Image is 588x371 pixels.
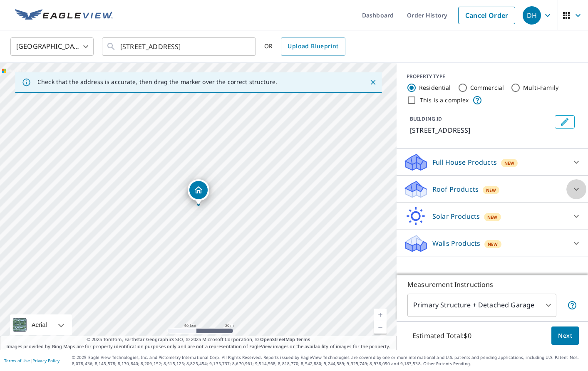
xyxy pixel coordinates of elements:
[488,241,498,247] span: New
[188,179,209,205] div: Dropped pin, building 1, Residential property, 5443 E Fremont Trl Kamas, UT 84036
[410,125,551,135] p: [STREET_ADDRESS]
[407,294,556,317] div: Primary Structure + Detached Garage
[374,309,387,321] a: Current Level 19, Zoom In
[486,187,496,193] span: New
[523,84,558,92] label: Multi-Family
[555,115,575,129] button: Edit building 1
[72,354,584,367] p: © 2025 Eagle View Technologies, Inc. and Pictometry International Corp. All Rights Reserved. Repo...
[374,321,387,334] a: Current Level 19, Zoom Out
[10,35,94,58] div: [GEOGRAPHIC_DATA]
[260,336,295,342] a: OpenStreetMap
[264,37,345,56] div: OR
[432,157,497,167] p: Full House Products
[567,300,577,310] span: Your report will include the primary structure and a detached garage if one exists.
[432,211,480,221] p: Solar Products
[470,84,504,92] label: Commercial
[407,279,577,289] p: Measurement Instructions
[487,214,497,220] span: New
[87,336,310,343] span: © 2025 TomTom, Earthstar Geographics SIO, © 2025 Microsoft Corporation, ©
[420,96,469,104] label: This is a complex
[4,358,60,363] p: |
[403,206,581,226] div: Solar ProductsNew
[120,35,239,58] input: Search by address or latitude-longitude
[288,41,338,52] span: Upload Blueprint
[432,184,479,194] p: Roof Products
[410,115,442,122] p: BUILDING ID
[15,9,113,22] img: EV Logo
[551,326,579,345] button: Next
[458,7,515,24] a: Cancel Order
[407,73,578,80] div: PROPERTY TYPE
[403,179,581,199] div: Roof ProductsNew
[367,77,378,88] button: Close
[419,84,451,92] label: Residential
[558,331,572,341] span: Next
[403,233,581,253] div: Walls ProductsNew
[296,336,310,342] a: Terms
[29,314,50,335] div: Aerial
[432,238,480,248] p: Walls Products
[4,358,30,364] a: Terms of Use
[37,78,277,86] p: Check that the address is accurate, then drag the marker over the correct structure.
[32,358,60,364] a: Privacy Policy
[523,6,541,25] div: DH
[403,152,581,172] div: Full House ProductsNew
[10,314,72,335] div: Aerial
[281,37,345,56] a: Upload Blueprint
[504,160,514,166] span: New
[406,326,478,345] p: Estimated Total: $0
